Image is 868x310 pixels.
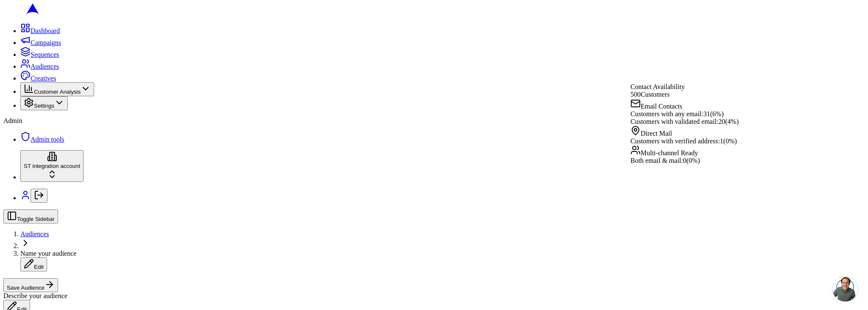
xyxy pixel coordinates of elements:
button: Log out [31,189,47,203]
span: Customers with validated email: [631,118,719,125]
button: Toggle Sidebar [3,209,58,223]
span: Describe your audience [3,292,67,299]
button: Customer Analysis [20,82,94,96]
span: 1 ( 0 %) [720,137,737,145]
span: Dashboard [31,27,60,34]
a: Admin tools [20,136,64,143]
span: Toggle Sidebar [17,216,55,222]
span: 500 Customer s [631,91,670,98]
span: Direct Mail [641,130,672,137]
nav: breadcrumb [3,230,865,271]
span: Campaigns [31,39,61,46]
button: Settings [20,96,68,110]
span: Audiences [31,63,59,70]
span: Sequences [31,51,59,58]
button: Save Audience [3,278,58,292]
a: Audiences [20,230,49,237]
span: 31 ( 6 %) [703,110,723,117]
span: Email Contacts [641,103,682,110]
span: Settings [34,103,54,109]
button: ST integration account [20,150,83,182]
span: 20 ( 4 %) [718,118,739,125]
span: Customers with any email: [631,110,704,117]
button: Edit [20,257,47,271]
span: Contact Availability [631,83,685,90]
span: 0 ( 0 %) [683,157,700,164]
a: Sequences [20,51,59,58]
div: Open chat [832,276,858,302]
span: ST integration account [24,163,80,169]
a: Campaigns [20,39,61,46]
span: Name your audience [20,250,76,257]
span: Admin tools [31,136,64,143]
span: Multi-channel Ready [641,149,698,156]
span: Customers with verified address: [631,137,720,145]
span: Edit [34,264,44,270]
span: Customer Analysis [34,89,81,95]
span: Both email & mail: [631,157,683,164]
div: Admin [3,117,865,125]
a: Dashboard [20,27,60,34]
a: Audiences [20,63,59,70]
span: Creatives [31,75,56,82]
a: Creatives [20,75,56,82]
